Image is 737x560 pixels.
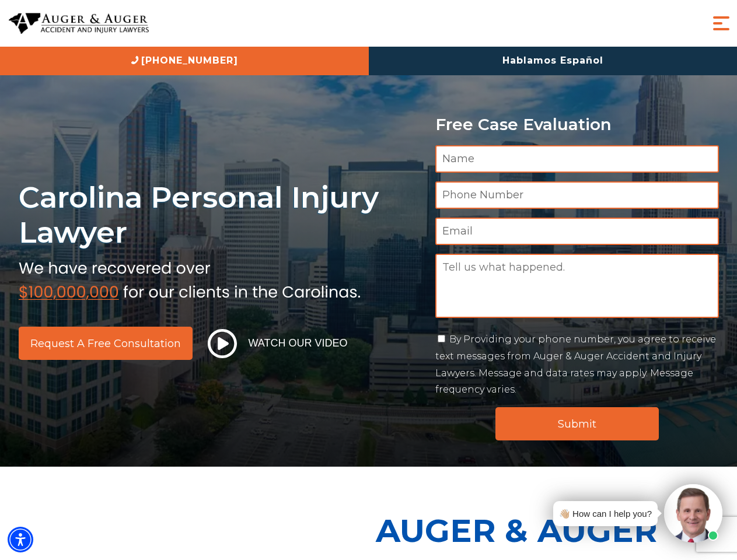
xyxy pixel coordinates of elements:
[9,13,149,34] img: Auger & Auger Accident and Injury Lawyers Logo
[435,181,719,209] input: Phone Number
[710,12,733,35] button: Menu
[435,218,719,245] input: Email
[664,484,722,542] img: Intaker widget Avatar
[8,527,33,552] div: Accessibility Menu
[376,502,731,559] p: Auger & Auger
[19,256,361,300] img: sub text
[435,116,719,134] p: Free Case Evaluation
[204,328,351,359] button: Watch Our Video
[19,327,193,360] a: Request a Free Consultation
[559,506,652,521] div: 👋🏼 How can I help you?
[495,407,659,440] input: Submit
[30,338,181,349] span: Request a Free Consultation
[435,145,719,173] input: Name
[19,180,421,250] h1: Carolina Personal Injury Lawyer
[435,334,716,395] label: By Providing your phone number, you agree to receive text messages from Auger & Auger Accident an...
